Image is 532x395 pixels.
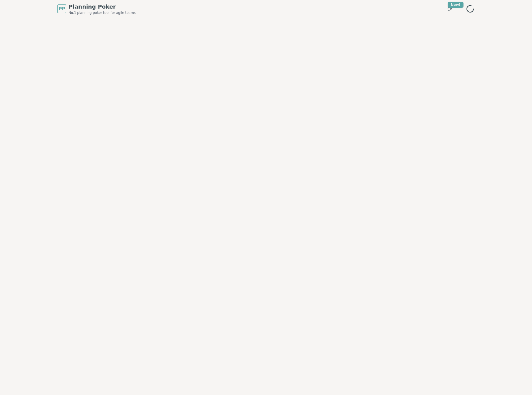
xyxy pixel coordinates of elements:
[445,4,455,14] button: New!
[448,2,463,8] div: New!
[69,3,136,11] span: Planning Poker
[57,3,136,15] a: PPPlanning PokerNo.1 planning poker tool for agile teams
[59,6,65,12] span: PP
[69,11,136,15] span: No.1 planning poker tool for agile teams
